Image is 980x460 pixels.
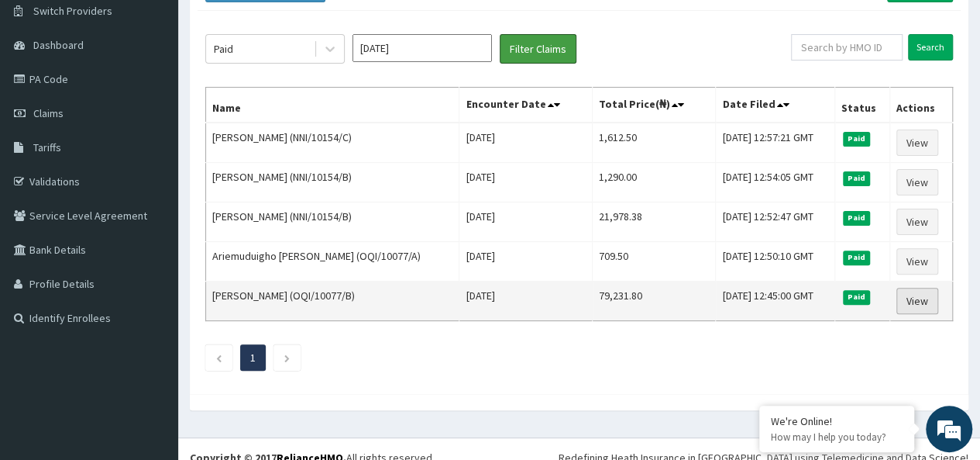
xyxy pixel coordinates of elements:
[206,202,459,242] td: [PERSON_NAME] (NNI/10154/B)
[250,351,256,365] a: Page 1 is your current page
[29,78,63,116] img: d_794563401_company_1708531726252_794563401
[896,130,938,156] a: View
[843,211,871,225] span: Paid
[716,88,834,123] th: Date Filed
[33,106,64,120] span: Claims
[593,163,716,202] td: 1,290.00
[896,248,938,275] a: View
[206,88,459,123] th: Name
[843,171,871,185] span: Paid
[593,88,716,123] th: Total Price(₦)
[33,4,112,18] span: Switch Providers
[33,140,61,154] span: Tariffs
[90,133,214,290] span: We're online!
[459,242,593,282] td: [DATE]
[716,163,834,202] td: [DATE] 12:54:05 GMT
[843,290,871,304] span: Paid
[908,34,953,61] input: Search
[459,163,593,202] td: [DATE]
[896,288,938,314] a: View
[284,351,291,365] a: Next page
[593,202,716,242] td: 21,978.38
[8,300,295,355] textarea: Type your message and hit 'Enter'
[771,414,903,428] div: We're Online!
[843,132,871,146] span: Paid
[896,209,938,235] a: View
[716,202,834,242] td: [DATE] 12:52:47 GMT
[716,282,834,321] td: [DATE] 12:45:00 GMT
[593,123,716,163] td: 1,612.50
[215,351,222,365] a: Previous page
[834,88,889,123] th: Status
[206,123,459,163] td: [PERSON_NAME] (NNI/10154/C)
[771,431,903,444] p: How may I help you today?
[206,242,459,282] td: Ariemuduigho [PERSON_NAME] (OQI/10077/A)
[459,282,593,321] td: [DATE]
[500,34,576,64] button: Filter Claims
[206,282,459,321] td: [PERSON_NAME] (OQI/10077/B)
[206,163,459,202] td: [PERSON_NAME] (NNI/10154/B)
[593,282,716,321] td: 79,231.80
[791,34,903,61] input: Search by HMO ID
[716,242,834,282] td: [DATE] 12:50:10 GMT
[81,87,260,107] div: Chat with us now
[716,123,834,163] td: [DATE] 12:57:21 GMT
[459,88,593,123] th: Encounter Date
[843,251,871,265] span: Paid
[254,8,291,45] div: Minimize live chat window
[33,38,84,52] span: Dashboard
[459,123,593,163] td: [DATE]
[214,41,233,57] div: Paid
[896,169,938,195] a: View
[352,34,492,62] input: Select Month and Year
[593,242,716,282] td: 709.50
[889,88,952,123] th: Actions
[459,202,593,242] td: [DATE]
